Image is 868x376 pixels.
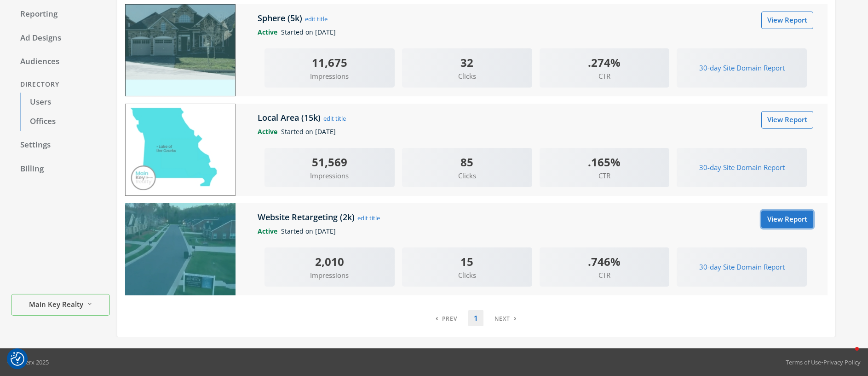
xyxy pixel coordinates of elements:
div: .274% [540,54,670,71]
button: Main Key Realty [11,294,110,316]
a: View Report [761,211,813,228]
div: 85 [402,153,532,170]
span: CTR [540,270,670,281]
button: edit title [305,14,328,24]
a: Terms of Use [786,358,821,366]
button: edit title [323,113,346,123]
a: View Report [761,111,813,128]
span: CTR [540,71,670,82]
img: Local Area (15k) [125,104,236,196]
button: 30-day Site Domain Report [693,159,791,176]
img: Sphere (5k) [125,4,236,96]
div: 2,010 [264,253,395,270]
div: Directory [11,76,110,93]
iframe: Intercom live chat [837,345,859,367]
button: edit title [357,213,380,223]
span: Active [258,28,281,36]
p: © Adwerx 2025 [7,358,49,367]
span: Impressions [264,270,395,281]
img: Website Retargeting (2k) [125,203,236,295]
span: Impressions [264,71,395,82]
button: Consent Preferences [11,352,24,366]
button: 30-day Site Domain Report [693,59,791,76]
div: .165% [540,153,670,170]
span: CTR [540,170,670,181]
a: Audiences [11,52,110,71]
div: 32 [402,54,532,71]
a: Billing [11,159,110,179]
span: Clicks [402,71,532,82]
h5: Local Area (15k) [258,112,323,123]
span: Clicks [402,270,532,281]
a: 1 [468,310,483,326]
div: 51,569 [264,153,395,170]
button: 30-day Site Domain Report [693,258,791,276]
span: Clicks [402,170,532,181]
a: Ad Designs [11,29,110,48]
h5: Sphere (5k) [258,12,305,23]
span: Active [258,227,281,235]
a: View Report [761,12,813,29]
h5: Website Retargeting (2k) [258,211,357,223]
div: 15 [402,253,532,270]
div: Started on [DATE] [251,27,821,37]
span: Main Key Realty [29,299,83,310]
div: Started on [DATE] [251,226,821,236]
nav: pagination [430,310,522,326]
div: .746% [540,253,670,270]
span: Impressions [264,170,395,181]
span: Active [258,127,281,136]
a: Users [20,93,110,112]
div: Started on [DATE] [251,127,821,137]
a: Reporting [11,5,110,24]
div: 11,675 [264,54,395,71]
a: Privacy Policy [823,358,861,366]
a: Offices [20,112,110,131]
div: • [786,358,861,367]
a: Settings [11,135,110,155]
img: Revisit consent button [11,352,24,366]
